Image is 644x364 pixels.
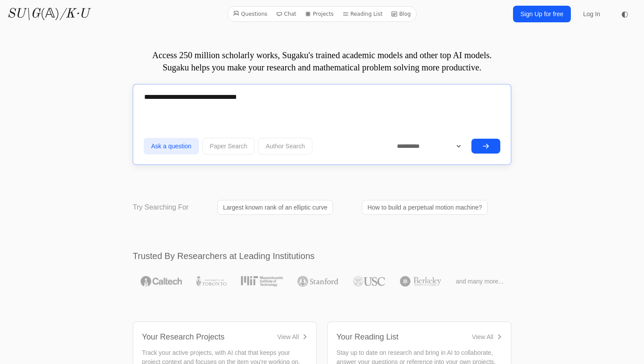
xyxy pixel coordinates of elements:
[7,6,89,22] a: SU\G(𝔸)/K·U
[60,7,89,21] i: /K·U
[196,276,226,287] img: University of Toronto
[141,276,182,287] img: Caltech
[277,332,299,341] div: View All
[133,49,511,73] p: Access 250 million scholarly works, Sugaku's trained academic models and other top AI models. Sug...
[456,277,503,286] span: and many more...
[277,332,308,341] a: View All
[133,202,188,213] p: Try Searching For
[616,5,633,23] button: ◐
[202,138,255,154] button: Paper Search
[362,200,488,215] a: How to build a perpetual motion machine?
[336,331,398,343] div: Your Reading List
[272,8,300,20] a: Chat
[133,250,511,262] h2: Trusted By Researchers at Leading Institutions
[258,138,312,154] button: Author Search
[621,10,628,18] span: ◐
[353,276,385,287] img: USC
[400,276,441,287] img: UC Berkeley
[241,276,283,287] img: MIT
[578,6,605,22] a: Log In
[472,332,502,341] a: View All
[513,6,571,22] a: Sign Up for free
[297,276,338,287] img: Stanford
[7,7,40,21] i: SU\G
[144,138,199,154] button: Ask a question
[142,331,224,343] div: Your Research Projects
[230,8,271,20] a: Questions
[301,8,337,20] a: Projects
[472,332,493,341] div: View All
[388,8,414,20] a: Blog
[339,8,386,20] a: Reading List
[217,200,333,215] a: Largest known rank of an elliptic curve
